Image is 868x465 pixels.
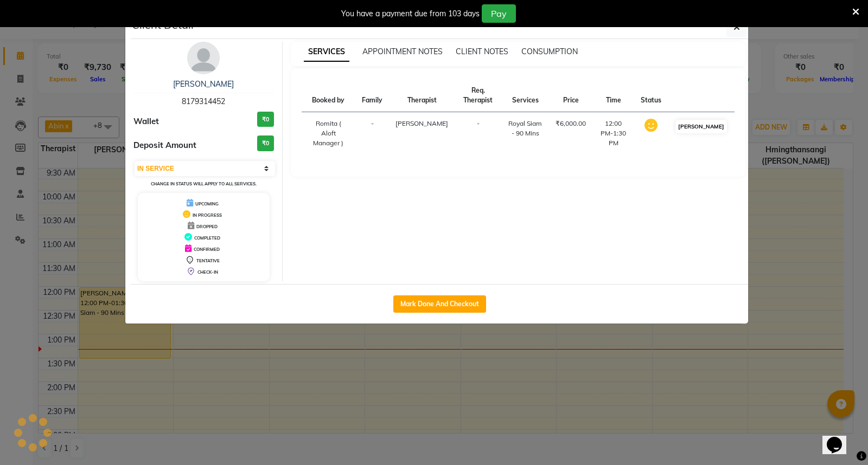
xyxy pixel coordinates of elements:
[133,115,159,128] span: Wallet
[257,112,274,127] h3: ₹0
[455,112,502,155] td: -
[302,79,356,112] th: Booked by
[482,4,516,23] button: Pay
[549,79,592,112] th: Price
[151,181,257,186] small: Change in status will apply to all services.
[455,79,502,112] th: Req. Therapist
[196,258,220,263] span: TENTATIVE
[456,47,508,56] span: CLIENT NOTES
[634,79,668,112] th: Status
[502,79,549,112] th: Services
[194,235,220,241] span: COMPLETED
[341,8,480,20] div: You have a payment due from 103 days
[592,79,634,112] th: Time
[257,135,274,151] h3: ₹0
[133,139,196,152] span: Deposit Amount
[173,79,234,89] a: [PERSON_NAME]
[362,47,443,56] span: APPOINTMENT NOTES
[355,112,389,155] td: -
[393,295,486,313] button: Mark Done And Checkout
[556,119,586,128] div: ₹6,000.00
[302,112,356,155] td: Romita ( Aloft Manager )
[193,212,222,218] span: IN PROGRESS
[521,47,578,56] span: CONSUMPTION
[187,42,220,74] img: avatar
[508,119,542,138] div: Royal Siam - 90 Mins
[822,422,857,454] iframe: chat widget
[304,42,349,62] span: SERVICES
[196,224,218,229] span: DROPPED
[592,112,634,155] td: 12:00 PM-1:30 PM
[182,96,225,106] span: 8179314452
[389,79,455,112] th: Therapist
[194,247,220,252] span: CONFIRMED
[355,79,389,112] th: Family
[395,119,448,127] span: [PERSON_NAME]
[675,120,727,133] button: [PERSON_NAME]
[197,269,218,275] span: CHECK-IN
[195,201,219,206] span: UPCOMING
